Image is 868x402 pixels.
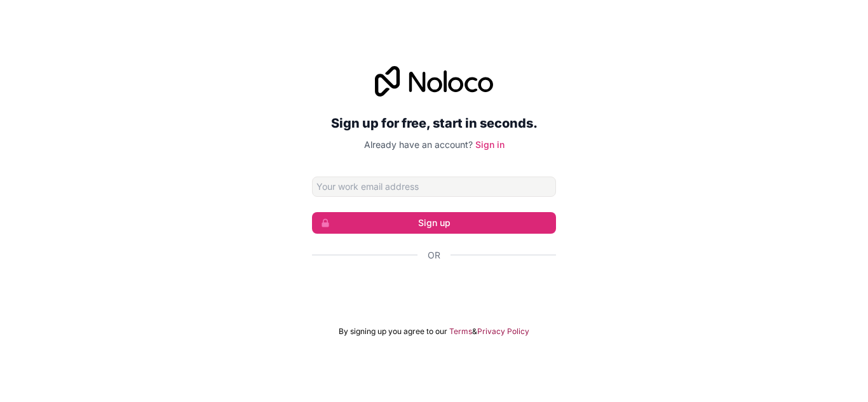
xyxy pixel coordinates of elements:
[449,326,472,337] a: Terms
[312,177,556,197] input: Email address
[364,139,473,150] span: Already have an account?
[312,112,556,135] h2: Sign up for free, start in seconds.
[339,326,447,337] span: By signing up you agree to our
[475,139,505,150] a: Sign in
[312,212,556,234] button: Sign up
[472,326,477,337] span: &
[428,249,440,262] span: Or
[477,326,529,337] a: Privacy Policy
